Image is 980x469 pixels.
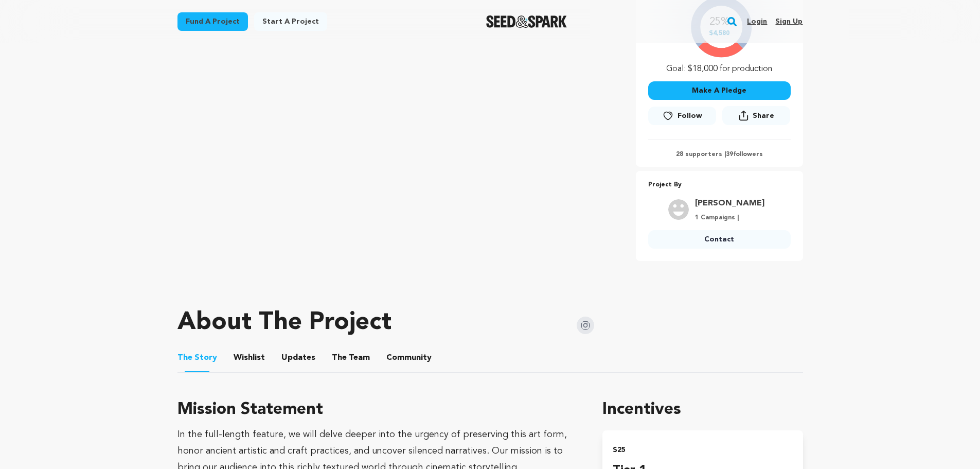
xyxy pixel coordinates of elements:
[613,443,792,457] h2: $25
[695,197,764,210] a: Goto Tara Baghdassarian profile
[234,352,265,364] span: Wishlist
[678,111,702,121] span: Follow
[332,352,370,364] span: Team
[486,15,567,28] img: Seed&Spark Logo Dark Mode
[177,310,391,335] h1: About The Project
[648,230,791,249] a: Contact
[722,106,790,129] span: Share
[747,13,767,30] a: Login
[177,12,248,31] a: Fund a project
[648,179,791,191] p: Project By
[332,352,347,364] span: The
[648,107,716,125] a: Follow
[486,15,567,28] a: Seed&Spark Homepage
[726,151,733,158] span: 39
[602,397,803,422] h1: Incentives
[753,111,774,121] span: Share
[281,352,315,364] span: Updates
[668,199,689,220] img: user.png
[775,13,803,30] a: Sign up
[177,352,217,364] span: Story
[722,106,790,125] button: Share
[648,150,791,159] p: 28 supporters | followers
[254,12,327,31] a: Start a project
[177,397,578,422] h3: Mission Statement
[386,352,432,364] span: Community
[695,214,764,222] p: 1 Campaigns |
[648,81,791,100] button: Make A Pledge
[177,352,192,364] span: The
[577,317,594,334] img: Seed&Spark Instagram Icon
